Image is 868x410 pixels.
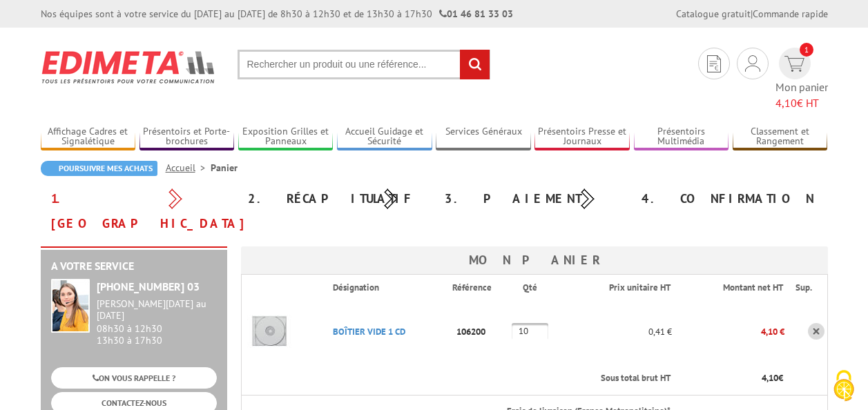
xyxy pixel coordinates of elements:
[800,43,813,57] span: 1
[139,126,235,148] a: Présentoirs et Porte-brochures
[436,126,531,148] a: Services Généraux
[166,162,211,174] a: Accueil
[241,246,828,274] h3: Mon panier
[775,95,828,111] span: € HT
[242,304,297,359] img: BOîTIER VIDE 1 CD
[97,298,217,346] div: 08h30 à 12h30 13h30 à 17h30
[827,369,861,403] img: Cookies (fenêtre modale)
[775,96,797,110] span: 4,10
[452,282,510,295] p: Référence
[820,363,868,410] button: Cookies (fenêtre modale)
[434,186,631,211] div: 3. Paiement
[337,126,432,148] a: Accueil Guidage et Sécurité
[762,372,778,384] span: 4,10
[460,50,490,79] input: rechercher
[238,186,434,211] div: 2. Récapitulatif
[676,7,828,21] div: |
[576,282,671,295] p: Prix unitaire HT
[753,8,828,20] a: Commande rapide
[707,55,721,72] img: devis rapide
[631,186,828,211] div: 4. Confirmation
[683,282,784,295] p: Montant net HT
[439,8,513,20] strong: 01 46 81 33 03
[775,79,828,111] span: Mon panier
[238,126,334,148] a: Exposition Grilles et Panneaux
[41,161,157,176] a: Poursuivre mes achats
[51,279,90,333] img: widget-service.jpg
[775,48,828,111] a: devis rapide 1 Mon panier 4,10€ HT
[322,274,453,300] th: Désignation
[683,372,784,385] p: €
[672,320,785,344] p: 4,10 €
[784,56,804,72] img: devis rapide
[745,55,760,72] img: devis rapide
[211,161,238,175] li: Panier
[534,126,630,148] a: Présentoirs Presse et Journaux
[41,126,136,148] a: Affichage Cadres et Signalétique
[322,362,672,395] th: Sous total brut HT
[238,50,490,79] input: Rechercher un produit ou une référence...
[51,260,217,273] h2: A votre service
[634,126,729,148] a: Présentoirs Multimédia
[41,7,513,21] div: Nos équipes sont à votre service du [DATE] au [DATE] de 8h30 à 12h30 et de 13h30 à 17h30
[733,126,828,148] a: Classement et Rangement
[97,280,200,293] strong: [PHONE_NUMBER] 03
[41,41,217,92] img: Edimeta
[41,186,238,236] div: 1. [GEOGRAPHIC_DATA]
[51,367,217,389] a: ON VOUS RAPPELLE ?
[512,274,565,300] th: Qté
[452,320,511,344] p: 106200
[97,298,217,322] div: [PERSON_NAME][DATE] au [DATE]
[676,8,751,20] a: Catalogue gratuit
[565,320,672,344] p: 0,41 €
[784,274,827,300] th: Sup.
[333,326,405,338] a: BOîTIER VIDE 1 CD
